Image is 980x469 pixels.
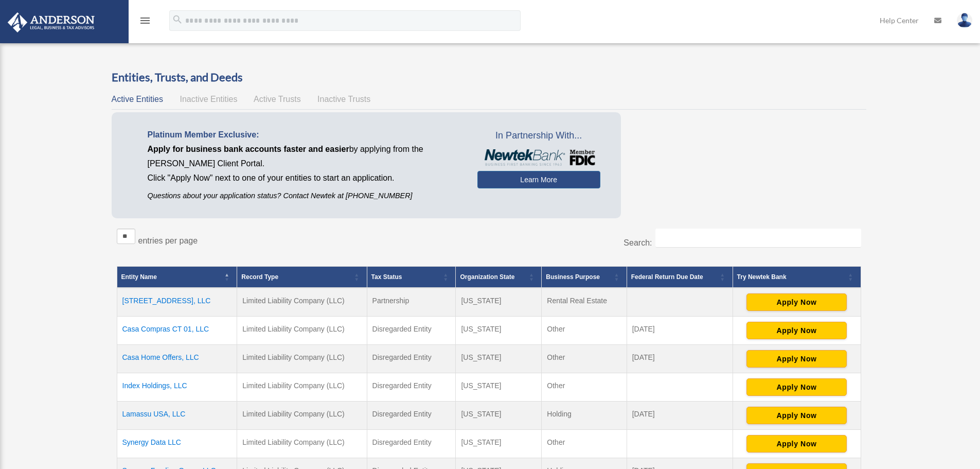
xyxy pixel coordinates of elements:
[148,171,462,185] p: Click "Apply Now" next to one of your entities to start an application.
[746,407,847,424] button: Apply Now
[117,317,237,345] td: Casa Compras CT 01, LLC
[483,149,595,166] img: NewtekBankLogoSM.png
[746,435,847,453] button: Apply Now
[237,267,367,288] th: Record Type: Activate to sort
[367,430,456,458] td: Disregarded Entity
[172,14,183,25] i: search
[138,236,198,245] label: entries per page
[627,317,733,345] td: [DATE]
[237,402,367,430] td: Limited Liability Company (LLC)
[148,142,462,171] p: by applying from the [PERSON_NAME] Client Portal.
[733,267,861,288] th: Try Newtek Bank : Activate to sort
[623,238,652,247] label: Search:
[737,271,845,283] div: Try Newtek Bank
[241,273,278,281] span: Record Type
[367,402,456,430] td: Disregarded Entity
[631,273,703,281] span: Federal Return Due Date
[117,288,237,317] td: [STREET_ADDRESS], LLC
[746,293,847,311] button: Apply Now
[117,430,237,458] td: Synergy Data LLC
[746,378,847,396] button: Apply Now
[367,345,456,373] td: Disregarded Entity
[367,267,456,288] th: Tax Status: Activate to sort
[456,288,542,317] td: [US_STATE]
[627,345,733,373] td: [DATE]
[542,345,627,373] td: Other
[148,145,349,153] span: Apply for business bank accounts faster and easier
[117,345,237,373] td: Casa Home Offers, LLC
[117,373,237,402] td: Index Holdings, LLC
[112,70,866,85] h3: Entities, Trusts, and Deeds
[237,288,367,317] td: Limited Liability Company (LLC)
[746,322,847,339] button: Apply Now
[542,402,627,430] td: Holding
[254,95,301,103] span: Active Trusts
[542,430,627,458] td: Other
[117,267,237,288] th: Entity Name: Activate to invert sorting
[460,273,514,281] span: Organization State
[456,402,542,430] td: [US_STATE]
[477,171,600,188] a: Learn More
[957,13,972,28] img: User Pic
[542,317,627,345] td: Other
[237,317,367,345] td: Limited Liability Company (LLC)
[317,95,370,103] span: Inactive Trusts
[477,128,600,144] span: In Partnership With...
[627,267,733,288] th: Federal Return Due Date: Activate to sort
[112,95,163,103] span: Active Entities
[367,317,456,345] td: Disregarded Entity
[546,273,600,281] span: Business Purpose
[148,128,462,142] p: Platinum Member Exclusive:
[456,267,542,288] th: Organization State: Activate to sort
[456,317,542,345] td: [US_STATE]
[542,288,627,317] td: Rental Real Estate
[139,14,151,27] i: menu
[542,373,627,402] td: Other
[367,373,456,402] td: Disregarded Entity
[121,273,157,281] span: Entity Name
[117,402,237,430] td: Lamassu USA, LLC
[5,12,98,32] img: Anderson Advisors Platinum Portal
[456,430,542,458] td: [US_STATE]
[237,345,367,373] td: Limited Liability Company (LLC)
[371,273,402,281] span: Tax Status
[139,18,151,27] a: menu
[456,373,542,402] td: [US_STATE]
[542,267,627,288] th: Business Purpose: Activate to sort
[180,95,237,103] span: Inactive Entities
[746,350,847,368] button: Apply Now
[627,402,733,430] td: [DATE]
[367,288,456,317] td: Partnership
[237,373,367,402] td: Limited Liability Company (LLC)
[237,430,367,458] td: Limited Liability Company (LLC)
[456,345,542,373] td: [US_STATE]
[148,189,462,202] p: Questions about your application status? Contact Newtek at [PHONE_NUMBER]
